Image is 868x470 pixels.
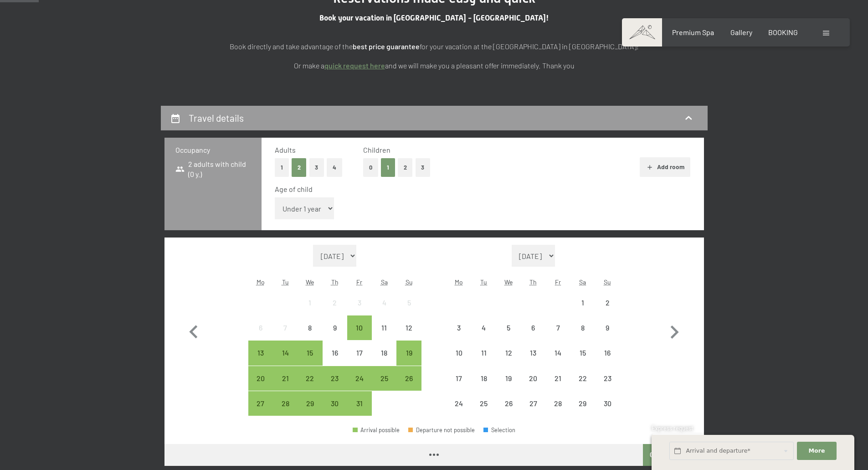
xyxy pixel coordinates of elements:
div: Mon Oct 20 2025 [248,366,273,391]
abbr: Wednesday [504,278,513,286]
abbr: Tuesday [480,278,487,286]
div: Arrival not possible [496,341,521,365]
button: More [797,442,836,460]
span: More [809,447,825,455]
div: Arrival not possible [323,290,347,315]
div: 3 [447,324,470,347]
div: Arrival not possible [472,341,496,365]
div: Sun Nov 09 2025 [595,315,620,340]
span: Express request [652,424,693,432]
div: Arrival not possible [545,366,570,391]
div: Arrival possible [347,391,372,416]
div: Fri Oct 31 2025 [347,391,372,416]
abbr: Wednesday [306,278,314,286]
div: Wed Oct 08 2025 [298,315,322,340]
div: Arrival possible [323,391,347,416]
div: Selection [483,427,515,433]
div: Age of child [275,184,683,194]
div: Arrival not possible [298,290,322,315]
div: Arrival not possible [521,366,545,391]
div: Wed Oct 22 2025 [298,366,322,391]
div: Arrival not possible [570,366,595,391]
div: Sat Nov 29 2025 [570,391,595,416]
div: Wed Oct 15 2025 [298,341,322,365]
div: 17 [348,349,371,372]
div: Arrival possible [347,366,372,391]
div: Arrival not possible [595,391,620,416]
div: Sun Nov 23 2025 [595,366,620,391]
div: Arrival not possible [372,315,396,340]
div: 25 [473,400,495,423]
div: 9 [596,324,619,347]
div: 25 [373,375,395,398]
div: Sat Oct 18 2025 [372,341,396,365]
div: Arrival not possible [496,366,521,391]
div: 9 [324,324,346,347]
div: Tue Oct 28 2025 [273,391,298,416]
div: 14 [546,349,569,372]
div: Fri Oct 03 2025 [347,290,372,315]
div: 5 [497,324,520,347]
div: Sat Nov 08 2025 [570,315,595,340]
div: Arrival not possible [472,391,496,416]
div: 27 [522,400,544,423]
div: Arrival not possible [496,391,521,416]
div: Tue Oct 07 2025 [273,315,298,340]
div: 2 [596,299,619,322]
div: Arrival possible [372,366,396,391]
div: Sun Oct 26 2025 [396,366,421,391]
div: Wed Nov 19 2025 [496,366,521,391]
div: 6 [249,324,272,347]
div: 21 [546,375,569,398]
div: Fri Oct 24 2025 [347,366,372,391]
div: 5 [397,299,420,322]
div: Mon Nov 24 2025 [447,391,471,416]
div: 22 [298,375,321,398]
div: 23 [596,375,619,398]
div: 17 [447,375,470,398]
div: Tue Nov 18 2025 [472,366,496,391]
div: Fri Nov 07 2025 [545,315,570,340]
div: Arrival not possible [323,341,347,365]
p: Book directly and take advantage of the for your vacation at the [GEOGRAPHIC_DATA] in [GEOGRAPHIC... [206,41,662,52]
div: 11 [373,324,395,347]
div: 19 [397,349,420,372]
div: 21 [274,375,297,398]
div: 24 [447,400,470,423]
a: BOOKING [768,28,798,36]
button: Add room [640,157,690,177]
div: 15 [298,349,321,372]
div: 22 [571,375,594,398]
div: Fri Nov 28 2025 [545,391,570,416]
div: 26 [497,400,520,423]
button: 4 [327,158,342,177]
div: 2 [324,299,346,322]
button: 2 [398,158,413,177]
div: Sun Nov 02 2025 [595,290,620,315]
span: Adults [275,145,296,154]
div: 10 [447,349,470,372]
div: Arrival not possible [347,341,372,365]
div: Tue Oct 14 2025 [273,341,298,365]
div: Arrival possible [323,366,347,391]
div: 20 [249,375,272,398]
div: 7 [546,324,569,347]
div: Arrival not possible [447,315,471,340]
button: 3 [309,158,324,177]
div: Arrival not possible [323,315,347,340]
div: Arrival not possible [347,290,372,315]
div: Wed Oct 01 2025 [298,290,322,315]
div: 29 [298,400,321,423]
div: Arrival not possible [570,391,595,416]
div: 28 [274,400,297,423]
a: Gallery [730,28,752,36]
div: Sun Oct 12 2025 [396,315,421,340]
a: quick request here [324,61,385,70]
div: 19 [497,375,520,398]
div: 10 [348,324,371,347]
div: 1 [298,299,321,322]
a: Premium Spa [672,28,714,36]
div: Sat Nov 01 2025 [570,290,595,315]
div: 26 [397,375,420,398]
